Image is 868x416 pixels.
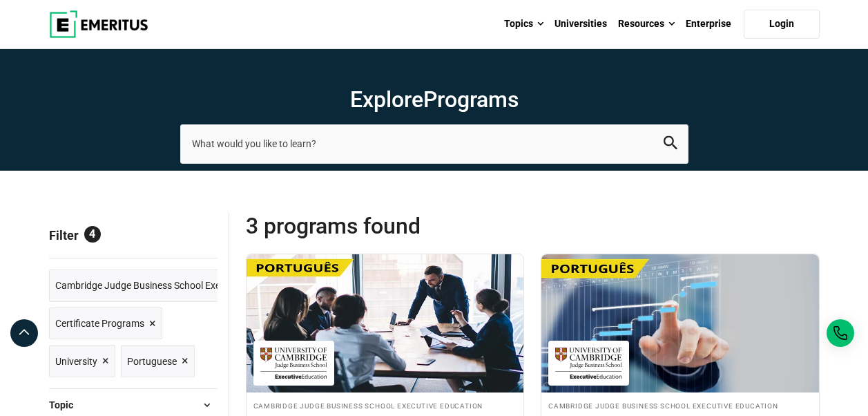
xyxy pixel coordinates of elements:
[149,314,156,334] span: ×
[121,345,195,377] a: Portuguese ×
[180,124,688,163] input: search-page
[55,354,97,369] span: University
[253,399,517,411] h4: Cambridge Judge Business School Executive Education
[55,278,291,293] span: Cambridge Judge Business School Executive Education
[541,254,819,393] img: Direcionando projetos complexos | Online Business Management Course
[555,348,622,379] img: Cambridge Judge Business School Executive Education
[55,316,144,331] span: Certificate Programs
[744,10,820,39] a: Login
[182,351,189,371] span: ×
[49,270,309,302] a: Cambridge Judge Business School Executive Education ×
[548,399,812,411] h4: Cambridge Judge Business School Executive Education
[84,226,101,243] span: 4
[175,228,218,246] a: Reset all
[180,86,688,113] h1: Explore
[260,348,327,379] img: Cambridge Judge Business School Executive Education
[664,140,677,153] a: search
[423,86,519,113] span: Programs
[664,136,677,152] button: search
[49,397,84,413] span: Topic
[247,254,524,393] img: Pensamento estratégico para o CXO | Online Leadership Course
[49,212,218,258] p: Filter
[49,395,218,415] button: Topic
[102,351,109,371] span: ×
[246,212,533,240] span: 3 Programs found
[49,345,115,377] a: University ×
[49,308,162,340] a: Certificate Programs ×
[127,354,177,369] span: Portuguese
